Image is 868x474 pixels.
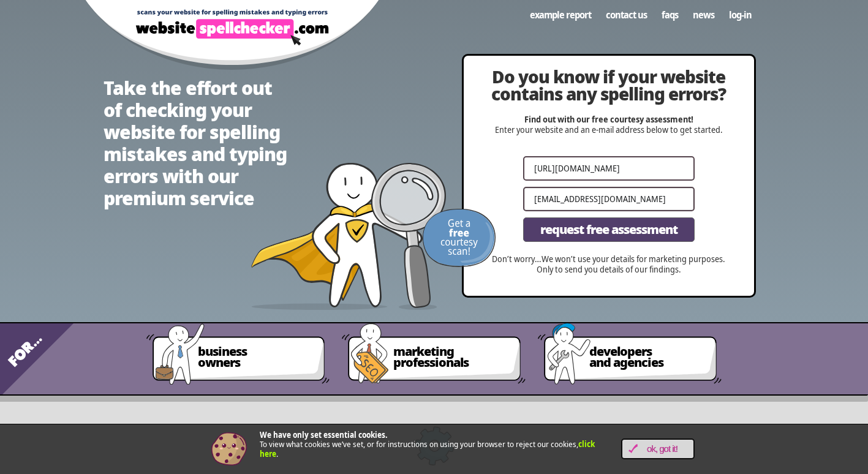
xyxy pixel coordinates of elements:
[523,217,695,242] button: Request Free Assessment
[621,438,695,459] a: OK, Got it!
[198,346,315,368] span: business owners
[104,77,287,209] h1: Take the effort out of checking your website for spelling mistakes and typing errors with our pre...
[393,346,511,368] span: marketing professionals
[575,339,722,389] a: developersand agencies
[589,346,707,368] span: developers and agencies
[211,431,247,467] img: Cookie
[598,3,654,26] a: Contact us
[422,209,496,267] img: Get a FREE courtesy scan!
[540,224,677,236] span: Request Free Assessment
[251,163,447,310] img: website spellchecker scans your website looking for spelling mistakes
[654,3,685,26] a: FAQs
[523,187,695,211] input: Your email address
[722,3,759,26] a: Log-in
[524,113,693,125] strong: Find out with our free courtesy assessment!
[379,339,526,389] a: marketingprofessionals
[638,444,687,454] span: OK, Got it!
[260,431,603,459] p: To view what cookies we’ve set, or for instructions on using your browser to reject our cookies, .
[488,254,730,275] p: Don’t worry…We won’t use your details for marketing purposes. Only to send you details of our fin...
[488,115,730,135] p: Enter your website and an e-mail address below to get started.
[523,3,598,26] a: Example Report
[260,429,388,440] strong: We have only set essential cookies.
[488,68,730,102] h2: Do you know if your website contains any spelling errors?
[523,156,695,181] input: eg https://www.mywebsite.com/
[260,438,595,459] a: click here
[183,339,330,389] a: businessowners
[685,3,722,26] a: News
